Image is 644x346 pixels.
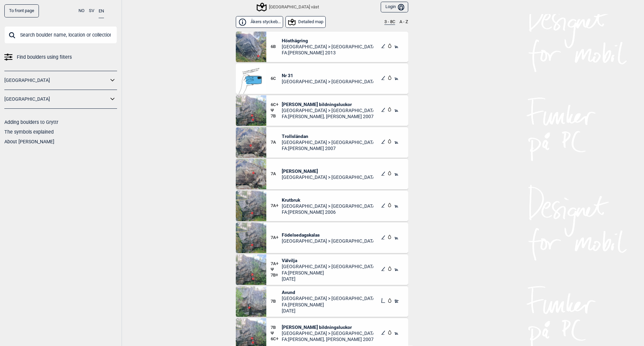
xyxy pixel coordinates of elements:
span: [GEOGRAPHIC_DATA] > [GEOGRAPHIC_DATA] [282,44,374,50]
span: 7A [271,140,282,145]
span: [GEOGRAPHIC_DATA] > [GEOGRAPHIC_DATA] [282,79,374,85]
button: Detailed map [285,16,326,28]
div: Trollslandan7ATrollsländan[GEOGRAPHIC_DATA] > [GEOGRAPHIC_DATA]FA:[PERSON_NAME] 2007 [236,127,408,158]
button: A - Z [399,19,408,25]
span: Krutbruk [282,197,374,203]
button: NO [78,4,85,17]
span: 7A+ [271,261,282,267]
span: FA: [PERSON_NAME] 2006 [282,209,374,215]
span: [PERSON_NAME] bildningsluckor [282,101,374,107]
span: Hösthägring [282,38,374,44]
span: [DATE] [282,308,374,314]
span: [DATE] [282,276,374,282]
div: Fredriks bildningsluckor6C+Ψ7B[PERSON_NAME] bildningsluckor[GEOGRAPHIC_DATA] > [GEOGRAPHIC_DATA]F... [236,95,408,126]
a: About [PERSON_NAME] [4,139,54,144]
div: Hosthagring6BHösthägring[GEOGRAPHIC_DATA] > [GEOGRAPHIC_DATA]FA:[PERSON_NAME] 2013 [236,32,408,62]
span: [GEOGRAPHIC_DATA] > [GEOGRAPHIC_DATA] [282,330,374,336]
button: 3 - 8C [384,19,395,25]
div: Krutbruk7A+Krutbruk[GEOGRAPHIC_DATA] > [GEOGRAPHIC_DATA]FA:[PERSON_NAME] 2006 [236,191,408,221]
span: 7A [271,171,282,177]
span: Avund [282,289,374,295]
a: [GEOGRAPHIC_DATA] [4,94,108,104]
span: Trollsländan [282,133,374,139]
span: [GEOGRAPHIC_DATA] > [GEOGRAPHIC_DATA] [282,139,374,145]
img: Fredriks bildningsluckor [236,95,266,126]
span: 6B [271,44,282,50]
span: 7A+ [271,235,282,241]
button: Login [381,2,408,13]
span: FA: [PERSON_NAME], [PERSON_NAME] 2007 [282,336,374,342]
a: The symbols explained [4,129,54,135]
span: FA: [PERSON_NAME] [282,270,374,276]
div: Valvilja7A+Ψ7B+Välvilja[GEOGRAPHIC_DATA] > [GEOGRAPHIC_DATA]FA:[PERSON_NAME][DATE] [236,254,408,285]
a: [GEOGRAPHIC_DATA] [4,76,108,85]
div: Bilde Mangler6CNr 31[GEOGRAPHIC_DATA] > [GEOGRAPHIC_DATA] [236,63,408,94]
button: EN [99,4,104,18]
span: [GEOGRAPHIC_DATA] > [GEOGRAPHIC_DATA] [282,295,374,301]
div: [GEOGRAPHIC_DATA] väst [258,3,319,11]
span: FA: [PERSON_NAME] 2013 [282,50,374,56]
span: 7B [271,113,282,119]
img: Trollslandan [236,127,266,158]
span: [GEOGRAPHIC_DATA] > [GEOGRAPHIC_DATA] [282,203,374,209]
span: Välvilja [282,257,374,263]
img: Avund [236,286,266,317]
span: Födelsedagskalas [282,232,374,238]
span: [GEOGRAPHIC_DATA] > [GEOGRAPHIC_DATA] [282,174,374,180]
div: Avund7BAvund[GEOGRAPHIC_DATA] > [GEOGRAPHIC_DATA]FA:[PERSON_NAME][DATE] [236,286,408,317]
input: Search boulder name, location or collection [4,26,117,44]
span: 7A+ [271,203,282,209]
img: Hosthagring [236,32,266,62]
span: FA: [PERSON_NAME] 2007 [282,145,374,151]
span: 6C [271,76,282,82]
div: Ψ [271,101,282,120]
button: SV [89,4,94,17]
span: 6C+ [271,102,282,108]
div: Ψ [271,257,282,282]
span: [PERSON_NAME] bildningsluckor [282,324,374,330]
button: Åkers styckeb... [236,16,283,28]
span: 7B [271,325,282,331]
div: Weissmuller7A[PERSON_NAME][GEOGRAPHIC_DATA] > [GEOGRAPHIC_DATA] [236,159,408,189]
span: [GEOGRAPHIC_DATA] > [GEOGRAPHIC_DATA] [282,263,374,269]
span: Find boulders using filters [17,52,72,62]
span: 7B [271,299,282,304]
div: Ψ [271,324,282,343]
span: FA: [PERSON_NAME] [282,302,374,308]
a: Adding boulders to Gryttr [4,119,58,125]
img: Weissmuller [236,159,266,189]
span: 7B+ [271,273,282,278]
span: [GEOGRAPHIC_DATA] > [GEOGRAPHIC_DATA] [282,107,374,113]
a: To front page [4,4,39,17]
span: Nr 31 [282,72,374,79]
img: Fodelsedagskalas [236,223,266,253]
img: Bilde Mangler [236,63,266,94]
img: Krutbruk [236,191,266,221]
div: Fodelsedagskalas7A+Födelsedagskalas[GEOGRAPHIC_DATA] > [GEOGRAPHIC_DATA] [236,223,408,253]
span: [GEOGRAPHIC_DATA] > [GEOGRAPHIC_DATA] [282,238,374,244]
span: 6C+ [271,336,282,342]
a: Find boulders using filters [4,52,117,62]
span: [PERSON_NAME] [282,168,374,174]
img: Valvilja [236,254,266,285]
span: FA: [PERSON_NAME], [PERSON_NAME] 2007 [282,113,374,119]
